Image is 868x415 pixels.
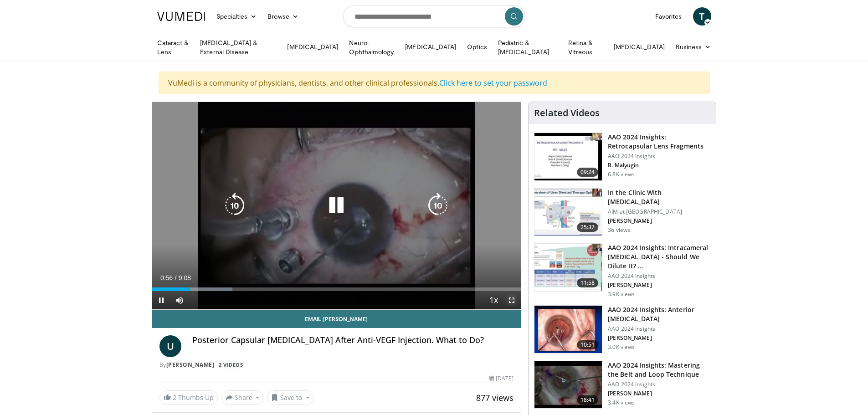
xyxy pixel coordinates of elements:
[152,287,521,291] div: Progress Bar
[608,325,710,333] p: AAO 2024 Insights
[608,381,710,388] p: AAO 2024 Insights
[211,7,262,26] a: Specialties
[577,395,599,405] span: 18:41
[152,310,521,328] a: Email [PERSON_NAME]
[216,361,246,369] a: 2 Videos
[608,162,710,169] p: B. Malyugin
[343,5,525,27] input: Search topics, interventions
[608,217,710,225] p: [PERSON_NAME]
[534,361,602,409] img: 22a3a3a3-03de-4b31-bd81-a17540334f4a.150x105_q85_crop-smart_upscale.jpg
[157,12,205,21] img: VuMedi Logo
[152,102,521,310] video-js: Video Player
[534,189,602,236] img: 79b7ca61-ab04-43f8-89ee-10b6a48a0462.150x105_q85_crop-smart_upscale.jpg
[489,374,514,383] div: [DATE]
[159,361,514,369] div: By
[166,361,215,369] a: [PERSON_NAME]
[693,7,711,26] a: T
[344,38,400,56] a: Neuro-Ophthalmology
[608,399,635,406] p: 3.4K views
[152,291,170,309] button: Pause
[152,38,195,56] a: Cataract & Lens
[159,72,710,94] div: VuMedi is a community of physicians, dentists, and other clinical professionals.
[262,7,304,26] a: Browse
[159,335,181,357] a: U
[608,390,710,397] p: [PERSON_NAME]
[608,343,635,351] p: 3.0K views
[170,291,189,309] button: Mute
[534,244,602,291] img: de733f49-b136-4bdc-9e00-4021288efeb7.150x105_q85_crop-smart_upscale.jpg
[577,340,599,349] span: 10:51
[608,188,710,206] h3: In the Clinic With [MEDICAL_DATA]
[534,133,710,181] a: 09:24 AAO 2024 Insights: Retrocapsular Lens Fragments AAO 2024 Insights B. Malyugin 6.8K views
[534,305,710,354] a: 10:51 AAO 2024 Insights: Anterior [MEDICAL_DATA] AAO 2024 Insights [PERSON_NAME] 3.0K views
[563,38,608,56] a: Retina & Vitreous
[577,278,599,287] span: 11:58
[534,361,710,409] a: 18:41 AAO 2024 Insights: Mastering the Belt and Loop Technique AAO 2024 Insights [PERSON_NAME] 3....
[608,153,710,160] p: AAO 2024 Insights
[608,305,710,323] h3: AAO 2024 Insights: Anterior [MEDICAL_DATA]
[534,188,710,236] a: 25:37 In the Clinic With [MEDICAL_DATA] AIM at [GEOGRAPHIC_DATA] [PERSON_NAME] 36 views
[484,291,503,309] button: Playback Rate
[608,171,635,178] p: 6.8K views
[476,392,514,403] span: 877 views
[195,38,282,56] a: [MEDICAL_DATA] & External Disease
[670,38,717,56] a: Business
[608,361,710,379] h3: AAO 2024 Insights: Mastering the Belt and Loop Technique
[608,334,710,342] p: [PERSON_NAME]
[577,223,599,232] span: 25:37
[577,168,599,177] span: 09:24
[608,282,710,289] p: [PERSON_NAME]
[175,274,177,282] span: /
[282,38,344,56] a: [MEDICAL_DATA]
[173,393,176,402] span: 2
[608,226,630,234] p: 36 views
[439,78,547,88] a: Click here to set your password
[160,274,173,282] span: 0:56
[534,243,710,298] a: 11:58 AAO 2024 Insights: Intracameral [MEDICAL_DATA] - Should We Dilute It? … AAO 2024 Insights [...
[503,291,521,309] button: Fullscreen
[192,335,514,345] h4: Posterior Capsular [MEDICAL_DATA] After Anti-VEGF Injection. What to Do?
[493,38,563,56] a: Pediatric & [MEDICAL_DATA]
[608,291,635,298] p: 3.9K views
[608,133,710,151] h3: AAO 2024 Insights: Retrocapsular Lens Fragments
[159,390,218,405] a: 2 Thumbs Up
[534,108,600,118] h4: Related Videos
[608,208,710,215] p: AIM at [GEOGRAPHIC_DATA]
[400,38,462,56] a: [MEDICAL_DATA]
[267,390,313,405] button: Save to
[608,272,710,280] p: AAO 2024 Insights
[221,390,264,405] button: Share
[608,243,710,271] h3: AAO 2024 Insights: Intracameral [MEDICAL_DATA] - Should We Dilute It? …
[462,38,492,56] a: Optics
[534,133,602,180] img: 01f52a5c-6a53-4eb2-8a1d-dad0d168ea80.150x105_q85_crop-smart_upscale.jpg
[608,38,670,56] a: [MEDICAL_DATA]
[534,306,602,353] img: fd942f01-32bb-45af-b226-b96b538a46e6.150x105_q85_crop-smart_upscale.jpg
[179,274,191,282] span: 9:08
[650,7,688,26] a: Favorites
